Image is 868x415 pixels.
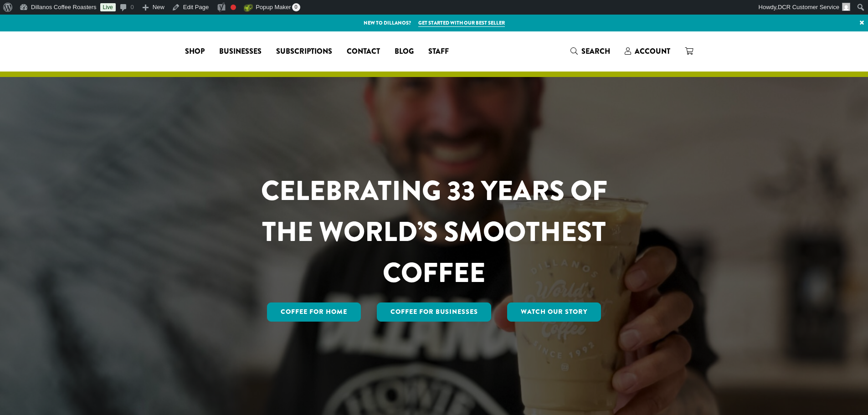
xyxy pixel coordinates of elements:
span: Account [635,46,670,56]
a: Live [100,3,116,11]
h1: CELEBRATING 33 YEARS OF THE WORLD’S SMOOTHEST COFFEE [234,170,634,293]
a: Shop [178,44,212,59]
a: Coffee For Businesses [377,302,492,322]
a: Staff [421,44,456,59]
span: Staff [428,46,449,57]
span: Search [581,46,610,56]
span: Businesses [219,46,262,57]
a: × [856,15,868,31]
a: Search [563,44,617,59]
span: Shop [185,46,205,57]
span: Contact [347,46,380,57]
a: Get started with our best seller [418,19,505,27]
span: DCR Customer Service [778,4,839,10]
a: Watch Our Story [507,302,601,322]
span: 0 [292,3,300,11]
div: Focus keyphrase not set [231,5,236,10]
a: Coffee for Home [267,302,361,322]
span: Blog [395,46,414,57]
span: Subscriptions [276,46,332,57]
